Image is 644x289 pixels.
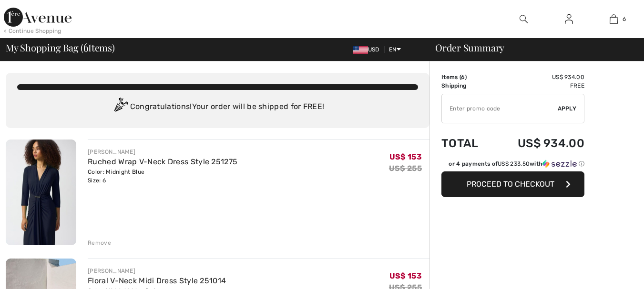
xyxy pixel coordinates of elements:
td: US$ 934.00 [492,127,584,159]
button: Proceed to Checkout [441,171,584,197]
img: US Dollar [353,46,368,54]
td: US$ 934.00 [492,73,584,81]
span: US$ 153 [389,271,422,280]
span: 6 [83,40,88,53]
img: 1ère Avenue [4,8,72,27]
img: Sezzle [542,159,577,168]
img: Ruched Wrap V-Neck Dress Style 251275 [6,140,76,245]
td: Items ( ) [441,73,492,81]
img: search the website [520,13,528,25]
iframe: Opens a widget where you can chat to one of our agents [583,260,634,284]
div: Congratulations! Your order will be shipped for FREE! [17,98,418,117]
span: EN [389,46,401,53]
span: 6 [461,74,465,80]
div: Color: Midnight Blue Size: 6 [88,168,237,185]
div: Order Summary [424,43,638,52]
td: Free [492,81,584,90]
input: Promo code [442,94,558,123]
td: Shipping [441,81,492,90]
div: [PERSON_NAME] [88,148,237,156]
td: Total [441,127,492,159]
div: Remove [88,239,111,247]
span: Proceed to Checkout [467,179,554,189]
span: USD [353,46,383,53]
span: US$ 233.50 [498,160,530,167]
div: [PERSON_NAME] [88,267,226,275]
img: My Info [565,13,573,25]
span: My Shopping Bag ( Items) [6,43,115,52]
s: US$ 255 [389,164,422,173]
a: Floral V-Neck Midi Dress Style 251014 [88,276,226,285]
div: < Continue Shopping [4,27,61,35]
img: Congratulation2.svg [111,98,130,117]
div: or 4 payments of with [449,159,584,168]
span: 6 [623,15,626,23]
span: US$ 153 [389,152,422,161]
a: Ruched Wrap V-Neck Dress Style 251275 [88,157,237,166]
a: Sign In [557,13,581,25]
span: Apply [558,104,577,113]
img: My Bag [610,13,618,25]
div: or 4 payments ofUS$ 233.50withSezzle Click to learn more about Sezzle [441,159,584,171]
a: 6 [592,13,636,25]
